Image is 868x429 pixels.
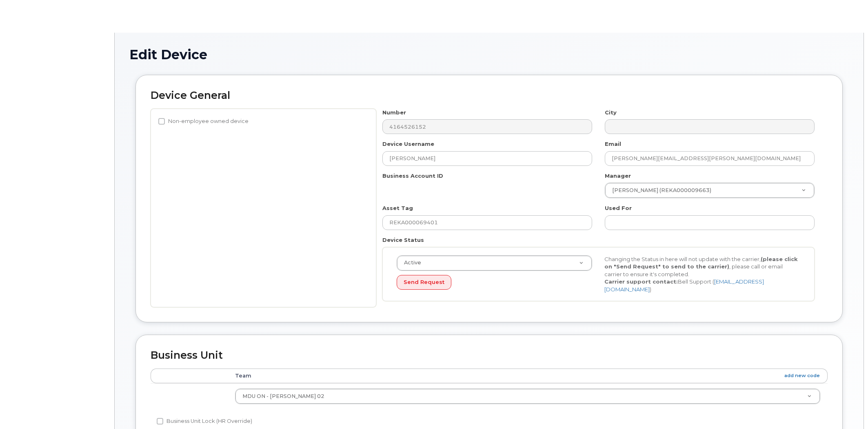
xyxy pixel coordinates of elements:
[605,183,814,198] a: [PERSON_NAME] (REKA000009663)
[605,172,631,180] label: Manager
[382,109,406,116] label: Number
[397,275,451,290] button: Send Request
[604,278,678,285] strong: Carrier support contact:
[382,140,434,148] label: Device Username
[228,369,828,383] th: Team
[382,236,424,244] label: Device Status
[604,278,764,293] a: [EMAIL_ADDRESS][DOMAIN_NAME]
[157,418,163,425] input: Business Unit Lock (HR Override)
[397,256,592,270] a: Active
[151,90,828,101] h2: Device General
[607,187,711,194] span: [PERSON_NAME] (REKA000009663)
[605,140,621,148] label: Email
[158,116,249,126] label: Non-employee owned device
[382,172,443,180] label: Business Account ID
[235,389,820,404] a: MDU ON - [PERSON_NAME] 02
[151,350,828,361] h2: Business Unit
[382,204,413,212] label: Asset Tag
[605,109,617,116] label: City
[242,393,324,399] span: MDU ON - OTT 02
[129,47,849,62] h1: Edit Device
[158,118,165,125] input: Non-employee owned device
[784,372,820,379] a: add new code
[605,204,632,212] label: Used For
[598,255,806,293] div: Changing the Status in here will not update with the carrier, , please call or email carrier to e...
[157,416,252,426] label: Business Unit Lock (HR Override)
[399,259,421,266] span: Active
